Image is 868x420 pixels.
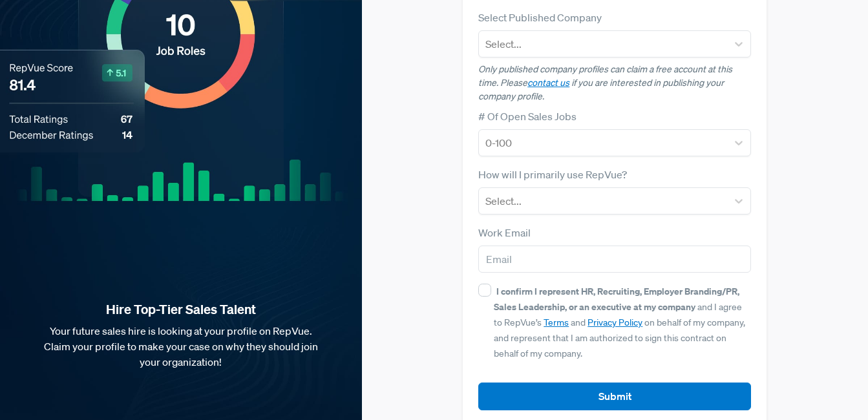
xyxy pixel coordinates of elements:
[21,323,341,370] p: Your future sales hire is looking at your profile on RepVue. Claim your profile to make your case...
[478,383,751,410] button: Submit
[587,317,642,328] a: Privacy Policy
[478,225,531,240] label: Work Email
[494,285,739,313] strong: I confirm I represent HR, Recruiting, Employer Branding/PR, Sales Leadership, or an executive at ...
[478,109,577,124] label: # Of Open Sales Jobs
[478,246,751,273] input: Email
[494,286,745,359] span: and I agree to RepVue’s and on behalf of my company, and represent that I am authorized to sign t...
[527,77,569,89] a: contact us
[478,10,602,25] label: Select Published Company
[478,167,627,182] label: How will I primarily use RepVue?
[21,301,341,318] strong: Hire Top-Tier Sales Talent
[478,63,751,103] p: Only published company profiles can claim a free account at this time. Please if you are interest...
[544,317,569,328] a: Terms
